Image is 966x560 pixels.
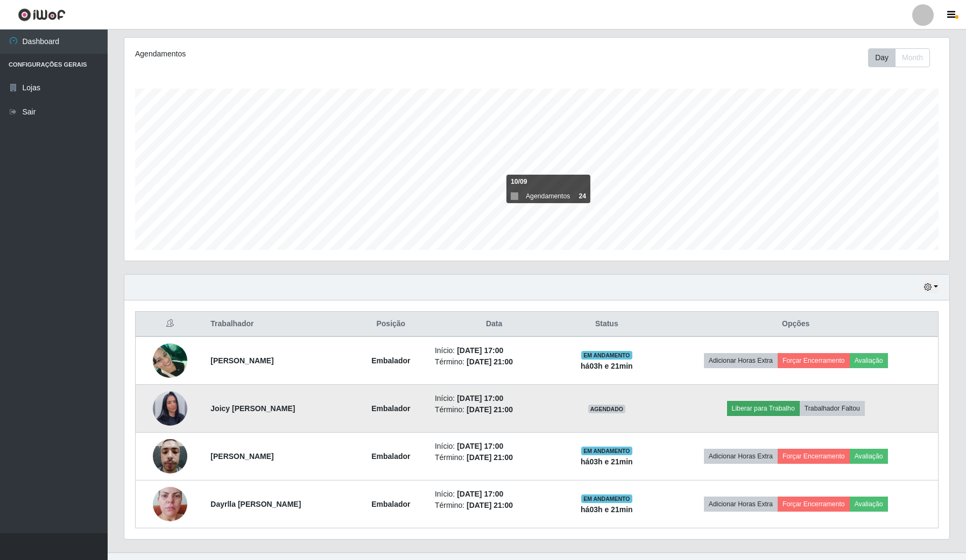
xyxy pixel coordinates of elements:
strong: há 03 h e 21 min [581,505,633,514]
span: EM ANDAMENTO [581,351,632,360]
div: First group [868,48,930,67]
strong: Embalador [371,404,410,413]
div: Toolbar with button groups [868,48,939,67]
img: CoreUI Logo [18,8,66,21]
li: Início: [435,393,553,404]
li: Início: [435,345,553,356]
button: Avaliação [850,449,888,464]
button: Forçar Encerramento [778,353,850,368]
img: 1747249423428.jpeg [153,473,187,535]
strong: Joicy [PERSON_NAME] [210,404,295,413]
time: [DATE] 21:00 [467,501,513,509]
span: EM ANDAMENTO [581,447,632,455]
button: Month [895,48,930,67]
button: Trabalhador Faltou [800,401,865,416]
time: [DATE] 21:00 [467,405,513,414]
button: Avaliação [850,497,888,512]
strong: Embalador [371,500,410,508]
th: Posição [354,312,428,337]
time: [DATE] 17:00 [457,394,503,403]
strong: Embalador [371,452,410,461]
button: Adicionar Horas Extra [704,497,778,512]
button: Adicionar Horas Extra [704,353,778,368]
li: Término: [435,356,553,368]
li: Início: [435,489,553,500]
span: EM ANDAMENTO [581,494,632,503]
div: Agendamentos [135,48,461,60]
th: Data [428,312,560,337]
th: Opções [653,312,938,337]
th: Trabalhador [204,312,353,337]
strong: [PERSON_NAME] [210,452,273,461]
strong: há 03 h e 21 min [581,362,633,370]
strong: Dayrlla [PERSON_NAME] [210,500,301,508]
span: AGENDADO [588,405,626,413]
strong: [PERSON_NAME] [210,356,273,365]
li: Término: [435,404,553,415]
button: Forçar Encerramento [778,449,850,464]
time: [DATE] 21:00 [467,453,513,462]
img: 1704083137947.jpeg [153,338,187,383]
li: Início: [435,441,553,452]
strong: há 03 h e 21 min [581,457,633,466]
time: [DATE] 17:00 [457,346,503,355]
img: 1743243818079.jpeg [153,378,187,439]
button: Day [868,48,896,67]
img: 1742686144384.jpeg [153,433,187,479]
button: Adicionar Horas Extra [704,449,778,464]
th: Status [560,312,653,337]
time: [DATE] 17:00 [457,442,503,450]
time: [DATE] 17:00 [457,490,503,498]
button: Liberar para Trabalho [727,401,800,416]
li: Término: [435,452,553,463]
button: Avaliação [850,353,888,368]
button: Forçar Encerramento [778,497,850,512]
li: Término: [435,500,553,511]
time: [DATE] 21:00 [467,357,513,366]
strong: Embalador [371,356,410,365]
